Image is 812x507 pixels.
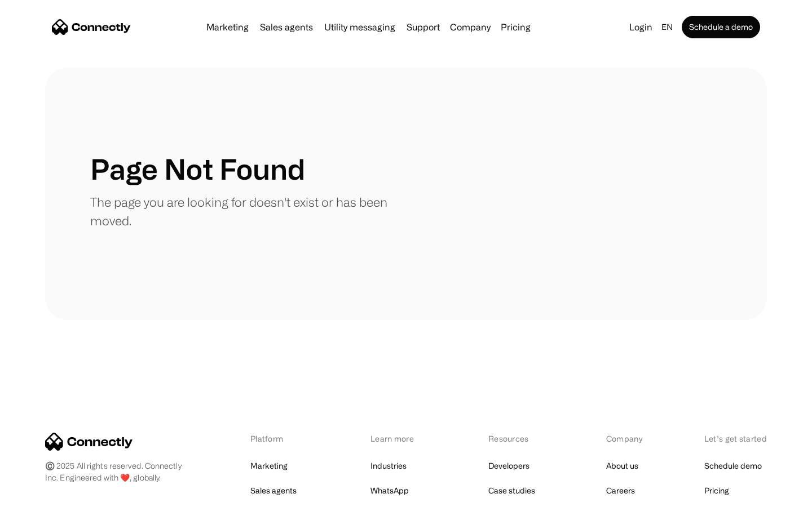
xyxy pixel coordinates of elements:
[23,487,68,503] ul: Language list
[202,23,253,32] a: Marketing
[90,152,305,186] h1: Page Not Found
[606,433,646,444] div: Company
[625,19,657,35] a: Login
[320,23,400,32] a: Utility messaging
[11,486,68,503] aside: Language selected: English
[704,433,767,444] div: Let’s get started
[488,483,535,499] a: Case studies
[250,458,288,474] a: Marketing
[450,19,491,35] div: Company
[496,23,535,32] a: Pricing
[370,483,409,499] a: WhatsApp
[661,19,673,35] div: en
[682,16,760,38] a: Schedule a demo
[606,483,635,499] a: Careers
[488,433,548,444] div: Resources
[402,23,444,32] a: Support
[90,193,406,230] p: The page you are looking for doesn't exist or has been moved.
[250,433,312,444] div: Platform
[704,483,729,499] a: Pricing
[255,23,317,32] a: Sales agents
[704,458,762,474] a: Schedule demo
[606,458,638,474] a: About us
[370,458,407,474] a: Industries
[370,433,430,444] div: Learn more
[250,483,297,499] a: Sales agents
[488,458,529,474] a: Developers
